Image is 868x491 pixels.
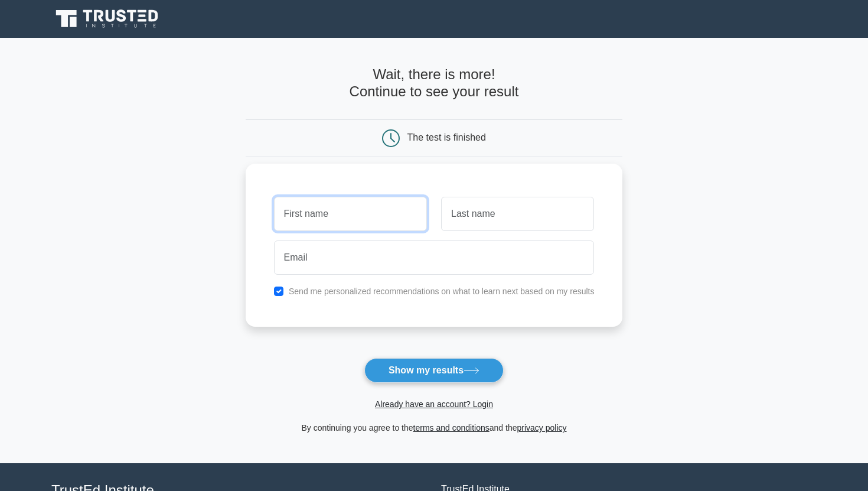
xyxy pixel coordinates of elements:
[517,423,567,433] a: privacy policy
[239,421,630,435] div: By continuing you agree to the and the
[441,197,594,231] input: Last name
[289,287,595,296] label: Send me personalized recommendations on what to learn next based on my results
[246,66,623,100] h4: Wait, there is more! Continue to see your result
[375,399,493,409] a: Already have an account? Login
[274,197,427,231] input: First name
[413,423,490,433] a: terms and conditions
[274,240,595,275] input: Email
[407,132,486,142] div: The test is finished
[364,358,504,383] button: Show my results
